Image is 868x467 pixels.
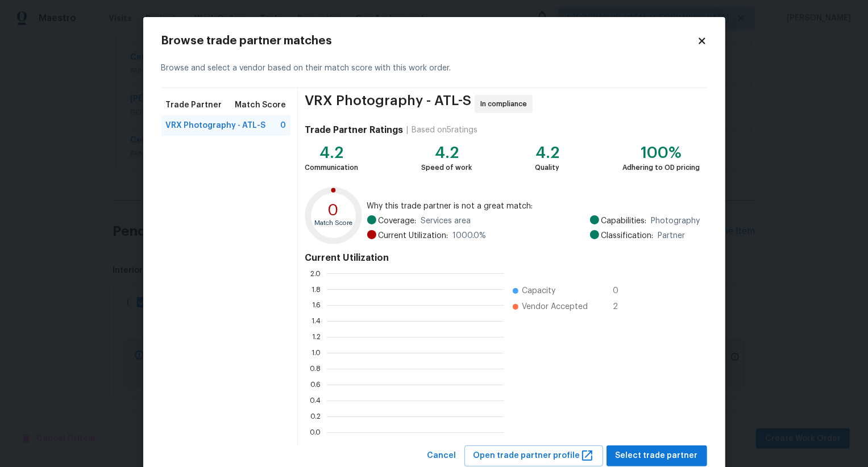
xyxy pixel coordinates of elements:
[305,124,403,136] h4: Trade Partner Ratings
[312,286,321,293] text: 1.8
[166,120,266,131] span: VRX Photography - ATL-S
[480,98,531,110] span: In compliance
[535,147,559,159] div: 4.2
[421,162,472,173] div: Speed of work
[305,252,700,264] h4: Current Utilization
[311,270,321,277] text: 2.0
[379,230,448,241] span: Current Utilization:
[161,35,697,47] h2: Browse trade partner matches
[522,301,588,312] span: Vendor Accepted
[535,162,559,173] div: Quality
[453,230,487,241] span: 1000.0 %
[623,147,700,159] div: 100%
[421,215,471,227] span: Services area
[311,382,321,389] text: 0.6
[305,95,471,113] span: VRX Photography - ATL-S
[311,414,321,420] text: 0.2
[613,301,631,312] span: 2
[161,49,707,88] div: Browse and select a vendor based on their match score with this work order.
[166,99,222,111] span: Trade Partner
[367,201,700,212] span: Why this trade partner is not a great match:
[379,215,417,227] span: Coverage:
[305,147,358,159] div: 4.2
[421,147,472,159] div: 4.2
[313,302,321,309] text: 1.6
[412,124,477,136] div: Based on 5 ratings
[235,99,286,111] span: Match Score
[305,162,358,173] div: Communication
[522,285,555,297] span: Capacity
[613,285,631,297] span: 0
[616,449,698,463] span: Select trade partner
[427,449,456,463] span: Cancel
[310,398,321,405] text: 0.4
[328,203,339,219] text: 0
[464,445,603,466] button: Open trade partner profile
[403,124,412,136] div: |
[658,230,686,241] span: Partner
[423,445,461,466] button: Cancel
[607,445,707,466] button: Select trade partner
[601,215,647,227] span: Capabilities:
[313,334,321,341] text: 1.2
[310,430,321,436] text: 0.0
[474,449,594,463] span: Open trade partner profile
[623,162,700,173] div: Adhering to OD pricing
[310,366,321,373] text: 0.8
[315,220,353,226] text: Match Score
[601,230,654,241] span: Classification:
[280,120,286,131] span: 0
[651,215,700,227] span: Photography
[312,350,321,357] text: 1.0
[312,318,321,325] text: 1.4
